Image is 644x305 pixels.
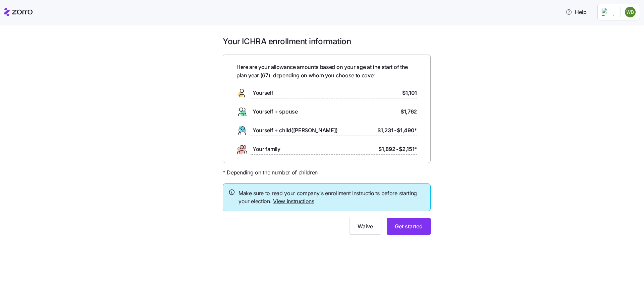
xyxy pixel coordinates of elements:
[394,126,396,135] span: -
[625,7,636,17] img: 5089cfaa24ab291feade943c092387a3
[223,36,431,47] h1: Your ICHRA enrollment information
[395,222,423,230] span: Get started
[402,89,417,97] span: $1,101
[377,126,393,135] span: $1,231
[378,145,395,153] span: $1,892
[273,198,314,205] a: View instructions
[253,145,280,153] span: Your family
[387,218,431,235] button: Get started
[560,5,592,19] button: Help
[397,126,417,135] span: $1,490
[253,107,298,116] span: Yourself + spouse
[399,145,417,153] span: $2,151
[253,89,273,97] span: Yourself
[400,107,417,116] span: $1,762
[349,218,381,235] button: Waive
[238,189,425,206] span: Make sure to read your company's enrollment instructions before starting your election.
[223,168,318,177] span: * Depending on the number of children
[566,8,587,16] span: Help
[358,222,373,230] span: Waive
[602,8,615,16] img: Employer logo
[236,63,417,80] span: Here are your allowance amounts based on your age at the start of the plan year ( 67 ), depending...
[396,145,398,153] span: -
[253,126,338,135] span: Yourself + child([PERSON_NAME])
